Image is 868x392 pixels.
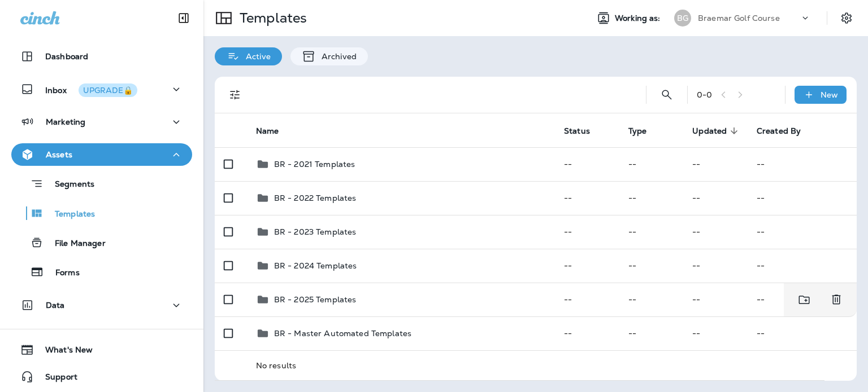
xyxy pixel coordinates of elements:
span: Support [34,372,77,386]
button: Marketing [11,111,192,133]
button: What's New [11,338,192,361]
td: -- [619,249,684,283]
p: BR - 2023 Templates [274,227,357,236]
span: Created By [757,126,801,136]
button: Filters [224,83,246,106]
span: Updated [692,126,741,136]
td: -- [683,316,748,350]
button: Support [11,365,192,388]
td: -- [683,215,748,249]
p: Templates [235,10,307,27]
button: Move to folder [793,288,816,311]
span: Name [256,126,279,136]
td: -- [619,215,684,249]
p: BR - 2022 Templates [274,193,357,202]
p: Data [46,301,65,310]
td: -- [748,181,857,215]
td: -- [748,147,857,181]
td: -- [748,215,857,249]
p: BR - 2021 Templates [274,160,355,169]
td: -- [555,283,619,316]
button: Collapse Sidebar [168,7,199,29]
p: Assets [46,150,72,159]
button: File Manager [11,231,192,254]
p: Segments [44,179,94,191]
span: Status [564,126,590,136]
span: Type [628,126,647,136]
td: -- [555,181,619,215]
button: Segments [11,171,192,196]
span: What's New [34,345,93,359]
td: No results [247,350,824,380]
button: Forms [11,260,192,284]
td: -- [683,249,748,283]
button: Dashboard [11,45,192,68]
button: Settings [836,8,857,28]
p: BR - 2024 Templates [274,261,357,270]
td: -- [683,283,748,316]
button: Templates [11,201,192,225]
p: File Manager [44,239,106,249]
span: Created By [757,126,815,136]
div: UPGRADE🔒 [83,86,133,94]
td: -- [619,316,684,350]
p: Braemar Golf Course [698,14,780,23]
td: -- [748,316,857,350]
span: Working as: [615,14,663,23]
td: -- [683,147,748,181]
td: -- [555,316,619,350]
p: Archived [316,52,357,61]
p: BR - Master Automated Templates [274,329,411,338]
td: -- [619,283,684,316]
p: Forms [44,268,80,279]
span: Type [628,126,662,136]
td: -- [555,249,619,283]
td: -- [748,249,857,283]
button: Search Templates [656,83,678,106]
div: 0 - 0 [697,90,712,99]
p: Templates [44,209,95,220]
td: -- [555,215,619,249]
button: Delete [825,288,848,311]
p: Inbox [45,83,137,95]
p: Marketing [46,117,85,126]
td: -- [683,181,748,215]
p: Active [240,52,271,61]
span: Updated [692,126,727,136]
p: BR - 2025 Templates [274,295,357,304]
span: Status [564,126,605,136]
button: InboxUPGRADE🔒 [11,78,192,100]
td: -- [619,147,684,181]
td: -- [748,283,824,316]
button: Data [11,294,192,316]
button: Assets [11,143,192,166]
span: Name [256,126,294,136]
p: Dashboard [45,52,88,61]
button: UPGRADE🔒 [79,83,137,97]
div: BG [674,10,691,27]
p: New [821,90,838,99]
td: -- [555,147,619,181]
td: -- [619,181,684,215]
